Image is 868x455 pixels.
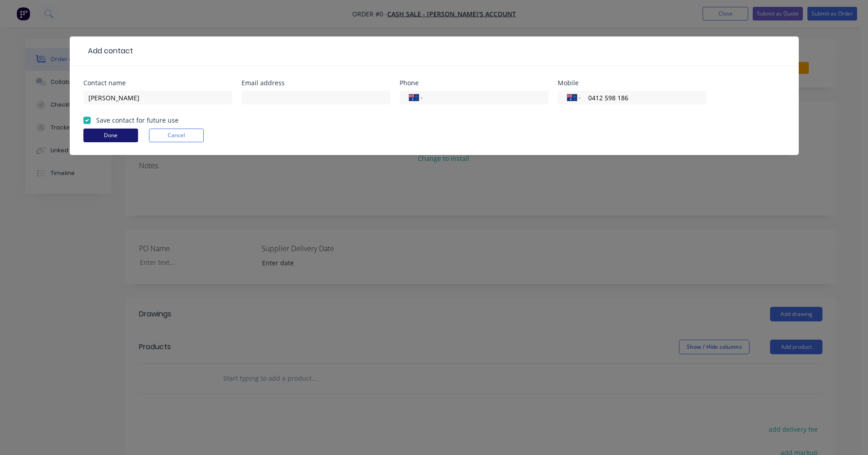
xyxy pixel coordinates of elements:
[83,46,133,57] div: Add contact
[149,129,204,142] button: Cancel
[83,80,232,86] div: Contact name
[83,129,138,142] button: Done
[400,80,549,86] div: Phone
[558,80,707,86] div: Mobile
[96,115,179,125] label: Save contact for future use
[241,80,390,86] div: Email address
